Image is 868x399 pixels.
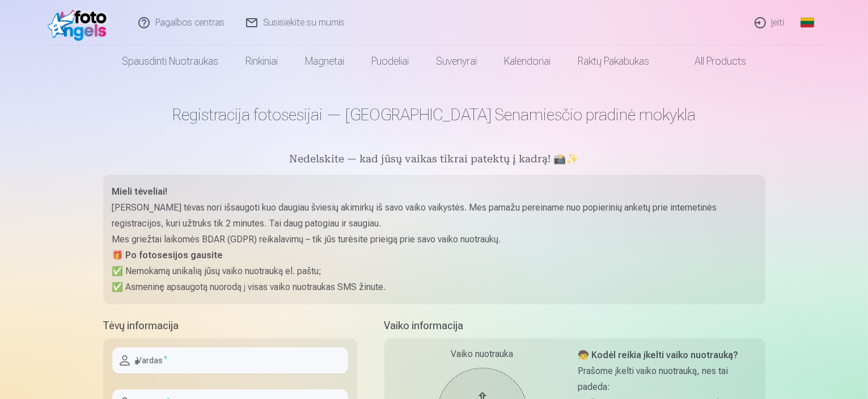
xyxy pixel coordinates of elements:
[112,186,168,197] strong: Mieli tėveliai!
[564,45,663,77] a: Raktų pakabukas
[112,250,223,261] strong: 🎁 Po fotosesijos gausite
[112,232,756,247] p: Mes griežtai laikomės BDAR (GDPR) reikalavimų – tik jūs turėsite prieigą prie savo vaiko nuotraukų.
[232,45,291,77] a: Rinkiniai
[112,263,756,279] p: ✅ Nemokamą unikalią jūsų vaiko nuotrauką el. paštu;
[48,5,113,41] img: /fa2
[663,45,760,77] a: All products
[384,318,765,334] h5: Vaiko informacija
[112,279,756,295] p: ✅ Asmeninę apsaugotą nuorodą į visas vaiko nuotraukas SMS žinute.
[578,350,739,360] strong: 🧒 Kodėl reikia įkelti vaiko nuotrauką?
[108,45,232,77] a: Spausdinti nuotraukas
[393,347,571,361] div: Vaiko nuotrauka
[103,104,765,125] h1: Registracija fotosesijai — [GEOGRAPHIC_DATA] Senamiesčio pradinė mokykla
[112,200,756,232] p: [PERSON_NAME] tėvas nori išsaugoti kuo daugiau šviesių akimirkų iš savo vaiko vaikystės. Mes pama...
[103,318,357,334] h5: Tėvų informacija
[578,363,756,395] p: Prašome įkelti vaiko nuotrauką, nes tai padeda:
[490,45,564,77] a: Kalendoriai
[358,45,422,77] a: Puodeliai
[103,152,765,168] h5: Nedelskite — kad jūsų vaikas tikrai patektų į kadrą! 📸✨
[291,45,358,77] a: Magnetai
[422,45,490,77] a: Suvenyrai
